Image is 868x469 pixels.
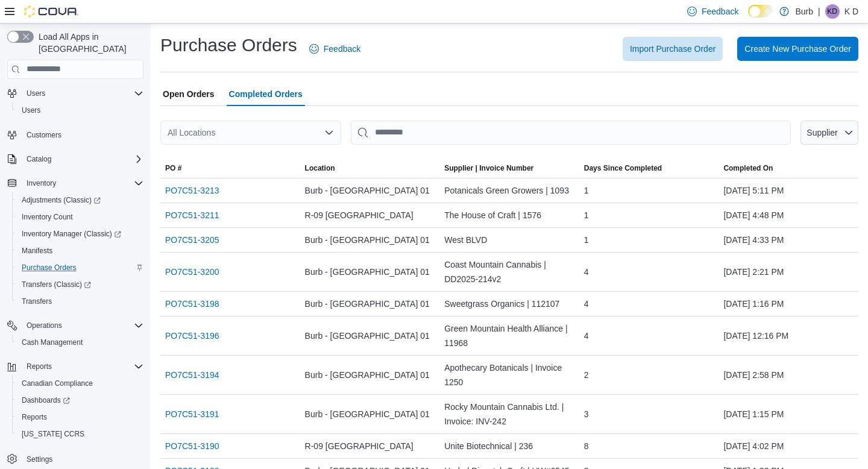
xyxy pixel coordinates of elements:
[17,277,143,292] span: Transfers (Classic)
[17,244,57,258] a: Manifests
[300,159,440,178] button: Location
[439,395,579,433] div: Rocky Mountain Cannabis Ltd. | Invoice: INV-242
[165,265,219,279] a: PO7C51-3200
[17,260,81,275] a: Purchase Orders
[22,127,143,142] span: Customers
[2,151,148,168] button: Catalog
[17,294,143,309] span: Transfers
[12,293,148,310] button: Transfers
[165,297,219,311] a: PO7C51-3198
[163,82,215,106] span: Open Orders
[584,439,589,453] span: 8
[22,452,57,467] a: Settings
[439,316,579,355] div: Green Mountain Health Alliance | 11968
[22,176,143,190] span: Inventory
[17,393,143,408] span: Dashboards
[12,102,148,119] button: Users
[795,4,813,19] p: Burb
[305,208,414,222] span: R-09 [GEOGRAPHIC_DATA]
[22,412,47,422] span: Reports
[723,439,784,453] span: [DATE] 4:02 PM
[723,163,773,173] span: Completed On
[17,427,89,441] a: [US_STATE] CCRS
[351,121,791,145] input: This is a search bar. After typing your query, hit enter to filter the results lower in the page.
[723,407,784,421] span: [DATE] 1:15 PM
[584,183,589,198] span: 1
[17,210,78,224] a: Inventory Count
[12,276,148,293] a: Transfers (Classic)
[17,427,143,441] span: Washington CCRS
[439,178,579,203] div: Potanicals Green Growers | 1093
[439,228,579,252] div: West BLVD
[844,4,858,19] p: K D
[24,5,78,17] img: Cova
[165,163,181,173] span: PO #
[12,426,148,442] button: [US_STATE] CCRS
[27,178,56,188] span: Inventory
[22,280,91,289] span: Transfers (Classic)
[12,259,148,276] button: Purchase Orders
[2,450,148,467] button: Settings
[748,17,749,18] span: Dark Mode
[584,329,589,343] span: 4
[27,362,52,371] span: Reports
[2,175,148,192] button: Inventory
[17,193,143,207] span: Adjustments (Classic)
[584,163,662,173] span: Days Since Completed
[439,434,579,458] div: Unite Biotechnical | 236
[27,130,61,140] span: Customers
[324,43,360,55] span: Feedback
[165,233,219,247] a: PO7C51-3205
[17,393,75,408] a: Dashboards
[17,294,57,309] a: Transfers
[27,455,52,464] span: Settings
[744,43,851,55] span: Create New Purchase Order
[17,376,98,391] a: Canadian Compliance
[22,128,66,142] a: Customers
[22,395,70,405] span: Dashboards
[17,227,143,241] span: Inventory Manager (Classic)
[17,277,96,292] a: Transfers (Classic)
[723,329,788,343] span: [DATE] 12:16 PM
[160,33,297,57] h1: Purchase Orders
[160,159,300,178] button: PO #
[304,37,365,61] a: Feedback
[165,208,219,222] a: PO7C51-3211
[17,227,126,241] a: Inventory Manager (Classic)
[584,233,589,247] span: 1
[305,163,335,173] div: Location
[22,229,121,239] span: Inventory Manager (Classic)
[723,297,784,311] span: [DATE] 1:16 PM
[27,154,51,164] span: Catalog
[719,159,858,178] button: Completed On
[2,317,148,334] button: Operations
[2,85,148,102] button: Users
[12,192,148,209] a: Adjustments (Classic)
[630,43,715,55] span: Import Purchase Order
[22,212,73,222] span: Inventory Count
[17,210,143,224] span: Inventory Count
[579,159,719,178] button: Days Since Completed
[27,89,45,98] span: Users
[305,183,430,198] span: Burb - [GEOGRAPHIC_DATA] 01
[12,225,148,242] a: Inventory Manager (Classic)
[17,103,45,118] a: Users
[305,233,430,247] span: Burb - [GEOGRAPHIC_DATA] 01
[165,368,219,382] a: PO7C51-3194
[2,126,148,143] button: Customers
[748,5,773,17] input: Dark Mode
[702,5,738,17] span: Feedback
[22,338,83,347] span: Cash Management
[737,37,858,61] button: Create New Purchase Order
[22,195,101,205] span: Adjustments (Classic)
[22,359,143,374] span: Reports
[439,292,579,316] div: Sweetgrass Organics | 112107
[623,37,723,61] button: Import Purchase Order
[12,392,148,409] a: Dashboards
[17,244,143,258] span: Manifests
[825,4,840,19] div: K D
[800,121,858,145] button: Supplier
[22,318,143,333] span: Operations
[584,265,589,279] span: 4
